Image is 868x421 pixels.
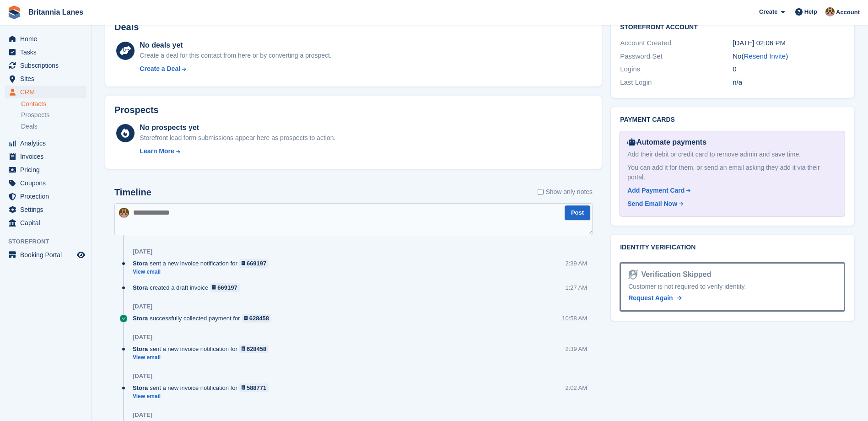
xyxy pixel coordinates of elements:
[836,8,860,17] span: Account
[140,51,331,60] div: Create a deal for this contact from here or by converting a prospect.
[20,72,75,85] span: Sites
[733,64,845,75] div: 0
[133,383,273,392] div: sent a new invoice notification for
[239,345,269,353] a: 628458
[133,268,273,276] a: View email
[565,283,587,292] div: 1:27 AM
[20,163,75,176] span: Pricing
[5,177,86,189] a: menu
[5,86,86,98] a: menu
[20,150,75,163] span: Invoices
[620,22,845,31] h2: Storefront Account
[628,270,637,280] img: Identity Verification Ready
[5,32,86,45] a: menu
[8,237,91,246] span: Storefront
[133,345,273,353] div: sent a new invoice notification for
[20,203,75,216] span: Settings
[133,283,244,292] div: created a draft invoice
[133,314,276,323] div: successfully collected payment for
[627,186,685,195] div: Add Payment Card
[133,411,152,419] div: [DATE]
[825,7,835,16] img: Admin
[133,314,148,323] span: Stora
[21,111,49,119] span: Prospects
[628,282,836,291] div: Customer is not required to verify identity.
[628,294,673,302] span: Request Again
[140,146,335,156] a: Learn More
[114,187,151,198] h2: Timeline
[20,190,75,203] span: Protection
[133,334,152,341] div: [DATE]
[744,52,786,60] a: Resend Invite
[249,314,269,323] div: 628458
[242,314,272,323] a: 628458
[628,293,681,303] a: Request Again
[20,248,75,261] span: Booking Portal
[133,393,273,400] a: View email
[538,187,593,197] label: Show only notes
[620,51,733,62] div: Password Set
[114,105,159,115] h2: Prospects
[140,122,335,133] div: No prospects yet
[733,51,845,62] div: No
[114,22,139,32] h2: Deals
[133,248,152,255] div: [DATE]
[620,244,845,251] h2: Identity verification
[21,122,86,131] a: Deals
[627,137,837,148] div: Automate payments
[20,177,75,189] span: Coupons
[239,259,269,268] a: 669197
[5,248,86,261] a: menu
[733,77,845,88] div: n/a
[133,354,273,362] a: View email
[620,38,733,49] div: Account Created
[210,283,240,292] a: 669197
[20,32,75,45] span: Home
[133,283,148,292] span: Stora
[5,216,86,229] a: menu
[75,249,86,260] a: Preview store
[140,64,180,74] div: Create a Deal
[140,133,335,143] div: Storefront lead form submissions appear here as prospects to action.
[562,314,587,323] div: 10:58 AM
[5,150,86,163] a: menu
[21,110,86,120] a: Prospects
[25,5,87,20] a: Britannia Lanes
[21,100,86,108] a: Contacts
[20,59,75,72] span: Subscriptions
[217,283,237,292] div: 669197
[5,190,86,203] a: menu
[133,259,148,268] span: Stora
[133,383,148,392] span: Stora
[140,40,331,51] div: No deals yet
[565,345,587,353] div: 2:39 AM
[627,163,837,182] div: You can add it for them, or send an email asking they add it via their portal.
[133,345,148,353] span: Stora
[627,150,837,159] div: Add their debit or credit card to remove admin and save time.
[119,208,129,218] img: Admin
[741,52,788,60] span: ( )
[7,5,21,19] img: stora-icon-8386f47178a22dfd0bd8f6a31ec36ba5ce8667c1dd55bd0f319d3a0aa187defe.svg
[638,269,712,280] div: Verification Skipped
[804,7,817,16] span: Help
[20,216,75,229] span: Capital
[620,77,733,88] div: Last Login
[20,86,75,98] span: CRM
[247,383,266,392] div: 588771
[133,303,152,310] div: [DATE]
[21,122,38,131] span: Deals
[627,186,834,195] a: Add Payment Card
[247,345,266,353] div: 628458
[627,199,677,209] div: Send Email Now
[247,259,266,268] div: 669197
[565,205,590,221] button: Post
[5,59,86,72] a: menu
[565,259,587,268] div: 2:39 AM
[565,383,587,392] div: 2:02 AM
[140,146,174,156] div: Learn More
[5,163,86,176] a: menu
[620,64,733,75] div: Logins
[620,116,845,124] h2: Payment cards
[5,203,86,216] a: menu
[20,137,75,150] span: Analytics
